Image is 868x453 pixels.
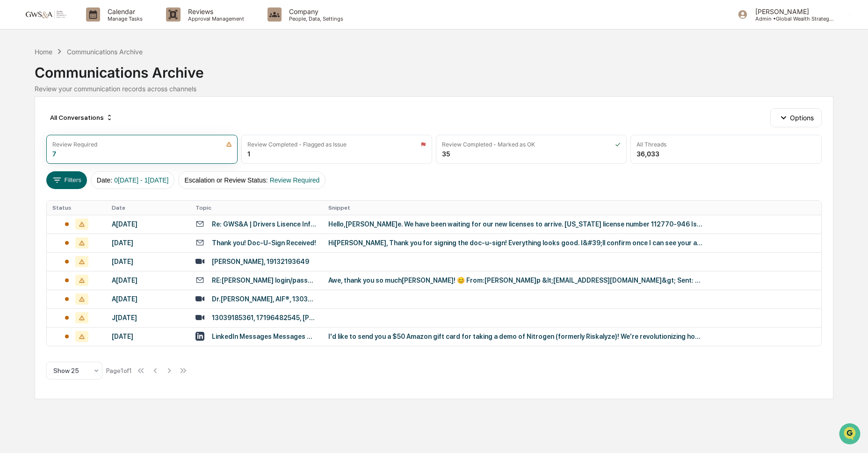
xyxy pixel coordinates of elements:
[35,85,833,93] div: Review your communication records across channels
[159,74,170,86] button: Start new chat
[328,220,702,228] div: Hello,[PERSON_NAME]e. We have been waiting for our new licenses to arrive. [US_STATE] license num...
[270,176,320,184] span: Review Required
[77,118,116,127] span: Attestations
[100,15,147,22] p: Manage Tasks
[282,7,348,15] p: Company
[178,171,325,189] button: Escalation or Review Status:Review Required
[212,239,316,247] div: Thank you! Doc-U-Sign Received!
[19,136,59,145] span: Data Lookup
[112,333,184,340] div: [DATE]
[46,171,87,189] button: Filters
[106,367,132,374] div: Page 1 of 1
[328,239,702,247] div: Hi[PERSON_NAME], Thank you for signing the doc-u-sign! Everything looks good. I&#39;ll confirm on...
[9,137,17,144] div: 🔎
[9,20,170,35] p: How can we help?
[9,72,26,88] img: 1746055101610-c473b297-6a78-478c-a979-82029cc54cd1
[190,201,322,215] th: Topic
[9,119,17,126] div: 🖐️
[67,48,143,56] div: Communications Archive
[112,220,184,228] div: A[DATE]
[112,277,184,284] div: A[DATE]
[93,159,113,166] span: Pylon
[112,314,184,321] div: J[DATE]
[212,277,317,284] div: RE:[PERSON_NAME] login/password
[212,220,317,228] div: Re: GWS&A | Drivers Lisence Information
[838,422,863,447] iframe: Open customer support
[47,201,106,215] th: Status
[442,150,450,158] div: 35
[442,141,535,148] div: Review Completed - Marked as OK
[6,132,63,149] a: 🔎Data Lookup
[32,81,118,88] div: We're available if you need us!
[615,141,621,147] img: icon
[22,10,67,19] img: logo
[32,72,153,81] div: Start new chat
[282,15,348,22] p: People, Data, Settings
[6,114,64,131] a: 🖐️Preclearance
[46,110,117,125] div: All Conversations
[112,258,184,265] div: [DATE]
[212,314,317,321] div: 13039185361, 17196482545, [PERSON_NAME], FPQP®
[637,141,666,148] div: All Threads
[35,48,52,56] div: Home
[212,333,317,340] div: LinkedIn Messages Messages with [PERSON_NAME], [PERSON_NAME], FPQP®
[748,15,835,22] p: Admin • Global Wealth Strategies Associates
[247,150,250,158] div: 1
[748,7,835,15] p: [PERSON_NAME]
[328,333,702,340] div: I'd like to send you a $50 Amazon gift card for taking a demo of Nitrogen (formerly Riskalyze)! W...
[52,141,97,148] div: Review Required
[226,141,232,147] img: icon
[19,118,60,127] span: Preclearance
[91,171,175,189] button: Date:0[DATE] - 1[DATE]
[247,141,347,148] div: Review Completed - Flagged as Issue
[328,277,702,284] div: Awe, thank you so much[PERSON_NAME]! 😊 From:[PERSON_NAME]p &lt;[EMAIL_ADDRESS][DOMAIN_NAME]&gt; S...
[420,141,426,147] img: icon
[181,15,249,22] p: Approval Management
[637,150,659,158] div: 36,033
[112,295,184,303] div: A[DATE]
[52,150,56,158] div: 7
[100,7,147,15] p: Calendar
[106,201,190,215] th: Date
[35,57,833,81] div: Communications Archive
[323,201,821,215] th: Snippet
[212,295,317,303] div: Dr.[PERSON_NAME], AIF®, 13033323201
[64,114,120,131] a: 🗄️Attestations
[68,119,75,126] div: 🗄️
[770,108,821,127] button: Options
[212,258,309,265] div: [PERSON_NAME], 19132193649
[112,239,184,247] div: [DATE]
[114,176,168,184] span: 0[DATE] - 1[DATE]
[66,158,113,166] a: Powered byPylon
[181,7,249,15] p: Reviews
